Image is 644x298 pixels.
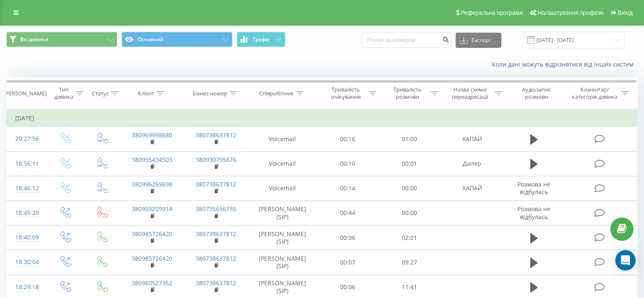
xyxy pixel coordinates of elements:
[379,250,440,275] td: 09:27
[196,131,236,139] a: 380738637812
[122,32,232,47] button: Основний
[379,151,440,176] td: 00:01
[92,90,109,97] div: Статус
[196,230,236,238] a: 380738637812
[15,205,38,221] div: 18:45:20
[569,86,619,100] div: Коментар/категорія дзвінка
[615,250,636,270] div: Open Intercom Messenger
[15,229,38,246] div: 18:40:09
[196,279,236,287] a: 380738637812
[193,90,227,97] div: Бізнес номер
[379,201,440,225] td: 00:00
[517,180,550,196] span: Розмова не відбулась
[138,90,154,97] div: Клієнт
[15,279,38,295] div: 18:29:18
[15,254,38,270] div: 18:30:04
[248,201,317,225] td: [PERSON_NAME] (SIP)
[248,226,317,250] td: [PERSON_NAME] (SIP)
[517,205,550,220] span: Розмова не відбулась
[379,176,440,201] td: 00:00
[132,131,172,139] a: 380969998680
[248,127,317,151] td: Voicemail
[317,151,379,176] td: 00:10
[237,32,285,47] button: Графік
[379,226,440,250] td: 02:01
[440,176,504,201] td: ХАПАЙ
[15,131,38,147] div: 20:27:56
[132,156,172,164] a: 380955434503
[132,180,172,188] a: 380996269698
[132,230,172,238] a: 380985726420
[15,156,38,172] div: 18:56:11
[196,205,236,213] a: 380735656735
[7,110,638,127] td: [DATE]
[362,33,451,48] input: Пошук за номером
[317,176,379,201] td: 00:14
[15,180,38,197] div: 18:46:12
[132,205,172,213] a: 380959209914
[259,90,294,97] div: Співробітник
[618,9,633,16] span: Вихід
[386,86,428,100] div: Тривалість розмови
[132,254,172,262] a: 380985726420
[537,9,603,16] span: Налаштування профілю
[448,86,492,100] div: Назва схеми переадресації
[440,127,504,151] td: ХАПАЙ
[317,201,379,225] td: 00:44
[196,180,236,188] a: 380738637812
[456,33,501,48] button: Експорт
[4,90,47,97] div: [PERSON_NAME]
[253,36,270,42] span: Графік
[248,151,317,176] td: Voicemail
[325,86,367,100] div: Тривалість очікування
[317,226,379,250] td: 00:06
[20,36,48,43] span: Всі дзвінки
[317,127,379,151] td: 00:16
[379,127,440,151] td: 01:00
[196,254,236,262] a: 380738637812
[512,86,561,100] div: Аудіозапис розмови
[317,250,379,275] td: 00:07
[248,176,317,201] td: Voicemail
[440,151,504,176] td: Дилер
[248,250,317,275] td: [PERSON_NAME] (SIP)
[492,60,638,68] a: Коли дані можуть відрізнятися вiд інших систем
[196,156,236,164] a: 380930795676
[132,279,172,287] a: 380960527352
[461,9,523,16] span: Реферальна програма
[53,86,73,100] div: Тип дзвінка
[6,32,117,47] button: Всі дзвінки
